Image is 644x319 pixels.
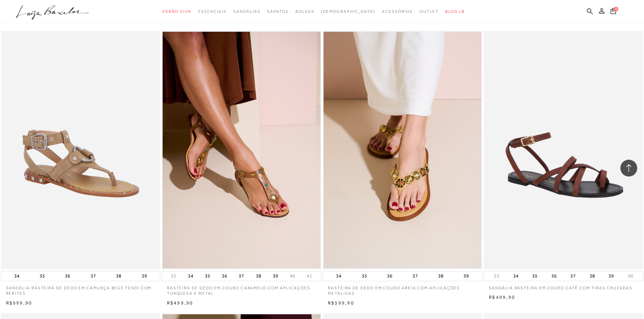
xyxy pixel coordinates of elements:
a: noSubCategoriesText [420,5,438,18]
button: 34 [511,271,521,281]
button: 34 [334,271,343,281]
span: R$499,90 [167,300,193,305]
a: noSubCategoriesText [382,5,413,18]
a: RASTEIRA DE DEDO EM COURO CARAMELO COM APLICAÇÕES TURQUESA E METAL [162,281,321,297]
button: 38 [436,271,446,281]
span: Sapatos [267,9,288,14]
button: 39 [271,271,280,281]
span: Verão Viva [162,9,191,14]
span: R$599,90 [328,300,354,305]
span: [DEMOGRAPHIC_DATA] [321,9,375,14]
span: Essenciais [198,9,226,14]
button: 36 [549,271,559,281]
span: 0 [614,7,618,11]
button: 37 [89,271,98,281]
button: 37 [237,271,246,281]
a: noSubCategoriesText [321,5,375,18]
button: 39 [606,271,616,281]
button: 38 [114,271,123,281]
button: 35 [360,271,369,281]
span: Acessórios [382,9,413,14]
button: 37 [568,271,578,281]
span: BLOG LB [445,9,465,14]
a: SANDÁLIA RASTEIRA DE DEDO EM CAMURÇA BEGE FENDI COM REBITES [1,281,160,297]
span: R$999,90 [6,300,32,305]
button: 38 [588,271,597,281]
span: Outlet [420,9,438,14]
button: 38 [254,271,263,281]
span: R$499,90 [489,294,515,300]
img: RASTEIRA DE DEDO EM COURO AREIA COM APLICAÇÕES METÁLICAS [324,32,481,268]
button: 33 [492,273,501,279]
button: 39 [140,271,149,281]
a: noSubCategoriesText [162,5,191,18]
button: 35 [38,271,47,281]
button: 36 [63,271,72,281]
button: 40 [626,273,635,279]
a: noSubCategoriesText [295,5,314,18]
button: 36 [385,271,395,281]
a: noSubCategoriesText [233,5,260,18]
a: noSubCategoriesText [267,5,288,18]
span: Bolsas [295,9,314,14]
button: 0 [609,7,618,17]
button: 36 [220,271,229,281]
span: Sandálias [233,9,260,14]
img: RASTEIRA DE DEDO EM COURO CARAMELO COM APLICAÇÕES TURQUESA E METAL [163,32,320,268]
button: 35 [203,271,212,281]
a: SANDÁLIA RASTEIRA EM COURO CAFÉ COM TIRAS CRUZADAS [484,281,643,291]
button: 33 [169,273,178,279]
button: 41 [305,273,314,279]
button: 35 [530,271,540,281]
button: 40 [288,273,297,279]
img: SANDÁLIA RASTEIRA DE DEDO EM CAMURÇA BEGE FENDI COM REBITES [2,32,160,268]
a: RASTEIRA DE DEDO EM COURO AREIA COM APLICAÇÕES METÁLICAS [323,281,482,297]
img: SANDÁLIA RASTEIRA EM COURO CAFÉ COM TIRAS CRUZADAS [484,32,642,268]
button: 39 [461,271,471,281]
button: 34 [12,271,22,281]
a: noSubCategoriesText [198,5,226,18]
button: 37 [410,271,420,281]
a: BLOG LB [445,5,465,18]
button: 34 [186,271,195,281]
